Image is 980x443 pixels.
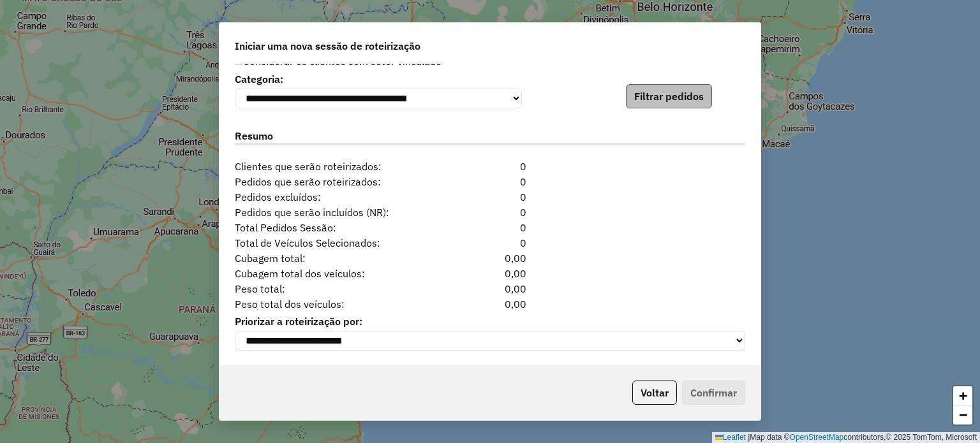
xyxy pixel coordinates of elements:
[227,296,446,312] span: Peso total dos veículos:
[235,314,745,329] label: Priorizar a roteirização por:
[227,174,446,189] span: Pedidos que serão roteirizados:
[446,174,533,189] div: 0
[227,220,446,235] span: Total Pedidos Sessão:
[632,381,677,405] button: Voltar
[446,296,533,312] div: 0,00
[446,266,533,281] div: 0,00
[446,220,533,235] div: 0
[446,235,533,251] div: 0
[227,266,446,281] span: Cubagem total dos veículos:
[953,386,972,405] a: Zoom in
[235,71,522,87] label: Categoria:
[446,281,533,296] div: 0,00
[748,433,750,442] span: |
[959,407,967,423] span: −
[446,205,533,220] div: 0
[227,251,446,266] span: Cubagem total:
[227,189,446,205] span: Pedidos excluídos:
[715,433,746,442] a: Leaflet
[227,235,446,251] span: Total de Veículos Selecionados:
[626,84,712,108] button: Filtrar pedidos
[446,159,533,174] div: 0
[235,128,745,145] label: Resumo
[227,205,446,220] span: Pedidos que serão incluídos (NR):
[227,281,446,296] span: Peso total:
[235,38,420,54] span: Iniciar uma nova sessão de roteirização
[953,405,972,425] a: Zoom out
[712,432,980,443] div: Map data © contributors,© 2025 TomTom, Microsoft
[959,388,967,403] span: +
[446,189,533,205] div: 0
[446,251,533,266] div: 0,00
[227,159,446,174] span: Clientes que serão roteirizados:
[790,433,844,442] a: OpenStreetMap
